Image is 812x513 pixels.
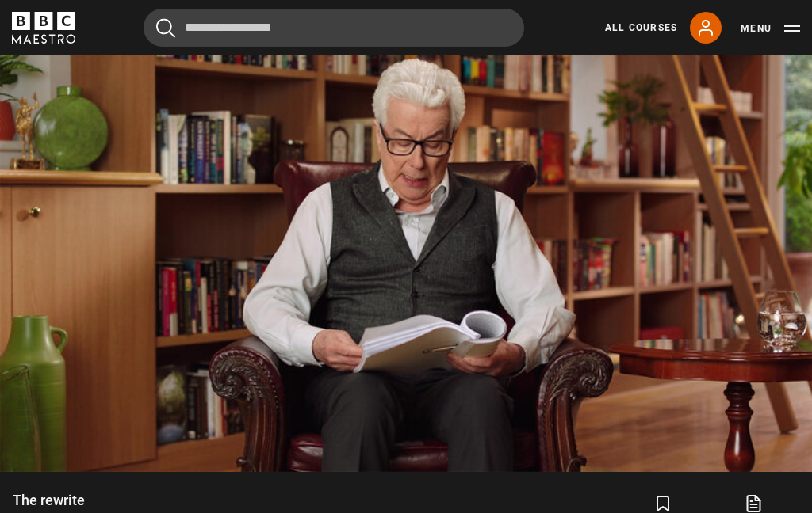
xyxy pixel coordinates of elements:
input: Search [144,9,524,47]
h1: The rewrite [13,491,228,510]
button: Submit the search query [156,18,175,38]
a: All Courses [605,21,677,35]
button: Toggle navigation [741,21,800,36]
svg: BBC Maestro [12,12,75,44]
